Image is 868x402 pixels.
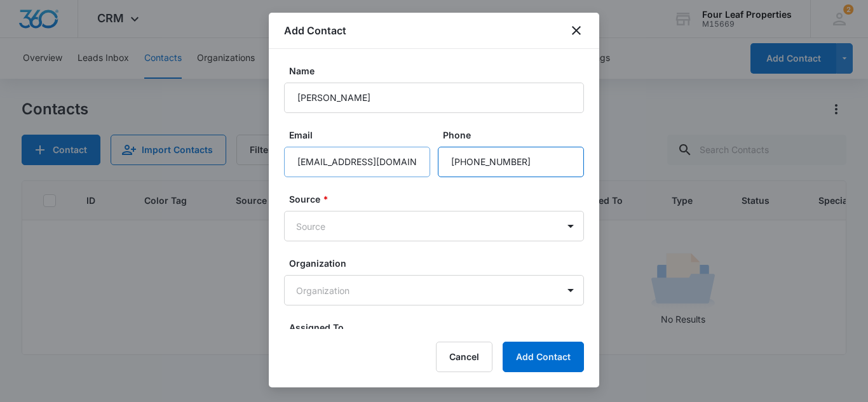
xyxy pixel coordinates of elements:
button: Cancel [436,342,492,372]
h1: Add Contact [284,23,346,38]
label: Source [289,192,589,206]
input: Email [284,147,430,177]
label: Assigned To [289,321,589,334]
label: Organization [289,257,589,270]
input: Name [284,83,584,113]
button: close [569,23,584,38]
label: Phone [443,128,589,142]
label: Email [289,128,435,142]
button: Add Contact [503,342,584,372]
label: Name [289,64,589,77]
input: Phone [438,147,584,177]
